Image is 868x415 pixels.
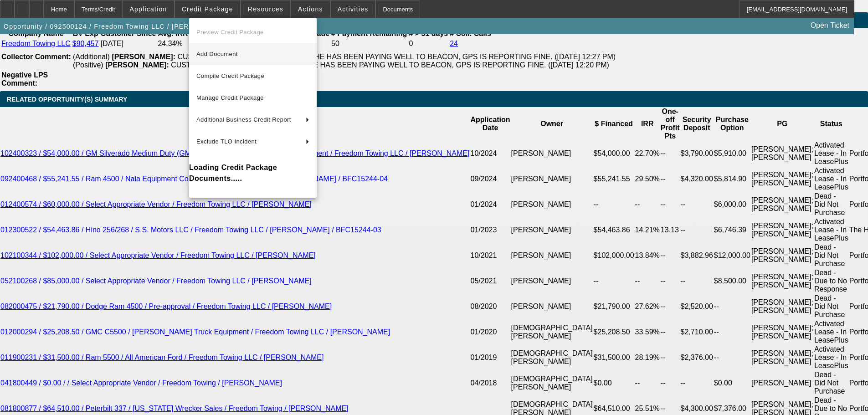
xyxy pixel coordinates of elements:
[196,94,264,101] span: Manage Credit Package
[196,72,264,79] span: Compile Credit Package
[196,138,257,145] span: Exclude TLO Incident
[196,116,291,123] span: Additional Business Credit Report
[196,51,238,57] span: Add Document
[189,162,317,184] h4: Loading Credit Package Documents.....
